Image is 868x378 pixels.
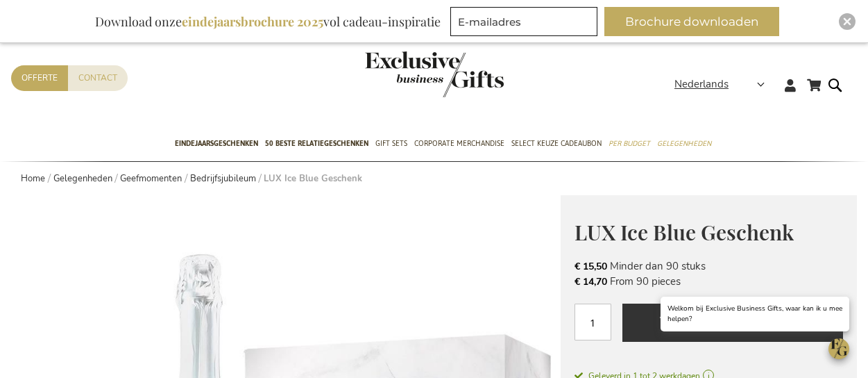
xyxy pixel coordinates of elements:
[575,274,843,289] li: From 90 pieces
[839,13,856,30] div: Close
[21,172,45,185] a: Home
[575,275,607,288] span: € 14,70
[575,260,607,273] span: € 15,50
[265,136,368,151] span: 50 beste relatiegeschenken
[575,258,843,274] li: Minder dan 90 stuks
[365,51,504,97] img: Exclusive Business gifts logo
[365,51,434,97] a: store logo
[674,76,729,92] span: Nederlands
[843,17,851,26] img: Close
[264,172,362,185] strong: LUX Ice Blue Geschenk
[11,65,68,91] a: Offerte
[657,136,711,151] span: Gelegenheden
[660,312,806,334] span: Ontwerp en voeg toe
[190,172,256,185] a: Bedrijfsjubileum
[674,76,774,92] div: Nederlands
[414,136,504,151] span: Corporate Merchandise
[120,172,182,185] a: Geefmomenten
[609,136,650,151] span: Per Budget
[175,136,258,151] span: Eindejaarsgeschenken
[68,65,128,91] a: Contact
[450,7,597,36] input: E-mailadres
[575,304,611,340] input: Aantal
[604,7,779,36] button: Brochure downloaden
[450,7,602,40] form: marketing offers and promotions
[182,13,323,30] b: eindejaarsbrochure 2025
[89,7,447,36] div: Download onze vol cadeau-inspiratie
[622,304,843,342] button: Ontwerp en voeg toe
[375,136,407,151] span: Gift Sets
[53,172,112,185] a: Gelegenheden
[511,136,602,151] span: Select Keuze Cadeaubon
[575,218,794,246] span: LUX Ice Blue Geschenk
